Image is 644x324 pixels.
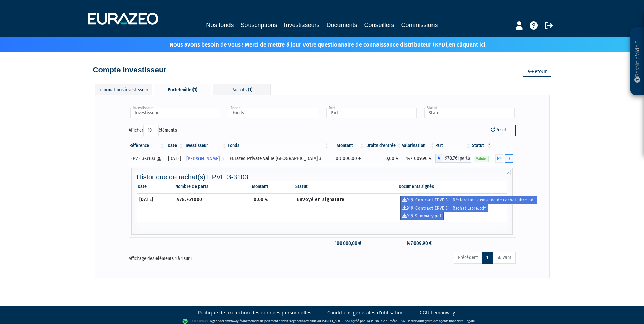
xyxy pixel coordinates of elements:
[295,181,398,193] th: Statut
[482,125,516,136] button: Reset
[330,151,365,165] td: 100 000,00 €
[365,151,402,165] td: 0,00 €
[184,140,227,151] th: Investisseur: activer pour trier la colonne par ordre croissant
[222,152,224,165] i: Voir l'investisseur
[400,212,444,220] a: 919-Summary.pdf
[88,13,158,25] img: 1732889491-logotype_eurazeo_blanc_rvb.png
[93,66,166,74] h4: Compte investisseur
[229,155,327,162] div: Eurazeo Private Value [GEOGRAPHIC_DATA] 3
[398,181,508,193] th: Documents signés
[402,151,435,165] td: 147 009,90 €
[402,140,435,151] th: Valorisation: activer pour trier la colonne par ordre croissant
[435,154,471,163] div: A - Eurazeo Private Value Europe 3
[364,20,394,30] a: Conseillers
[137,173,508,181] h4: Historique de rachat(s) EPVE 3-3103
[449,41,487,48] a: en cliquant ici.
[227,140,329,151] th: Fonds: activer pour trier la colonne par ordre croissant
[129,125,177,136] label: Afficher éléments
[167,155,181,162] div: [DATE]
[327,20,357,30] a: Documents
[327,309,404,316] a: Conditions générales d'utilisation
[165,140,184,151] th: Date: activer pour trier la colonne par ordre croissant
[137,181,174,193] th: Date
[143,125,159,136] select: Afficheréléments
[130,155,163,162] div: EPVE 3-3103
[284,20,319,31] a: Investisseurs
[400,196,537,204] a: 919-Contract-EPVE 3 - Déclaration demande de rachat libre.pdf
[400,204,488,212] a: 919-Contract-EPVE 3 - Rachat Libre.pdf
[137,193,174,222] td: [DATE]
[174,193,251,222] td: 978.761000
[421,319,475,323] a: Registre des agents financiers (Regafi)
[213,84,271,95] div: Rachats (1)
[482,252,493,264] a: 1
[295,193,398,222] td: Envoyé en signature
[186,152,220,165] span: [PERSON_NAME]
[401,20,438,30] a: Commissions
[251,193,295,222] td: 0,00 €
[435,154,442,163] span: A
[330,140,365,151] th: Montant: activer pour trier la colonne par ordre croissant
[523,66,551,77] a: Retour
[198,309,311,316] a: Politique de protection des données personnelles
[206,20,234,30] a: Nos fonds
[402,237,435,249] td: 147 009,90 €
[223,319,239,323] a: Lemonway
[251,181,295,193] th: Montant
[471,140,492,151] th: Statut : activer pour trier la colonne par ordre d&eacute;croissant
[442,154,471,163] span: 978,761 parts
[129,251,284,262] div: Affichage des éléments 1 à 1 sur 1
[474,156,489,162] span: Valide
[184,151,227,165] a: [PERSON_NAME]
[420,309,455,316] a: CGU Lemonway
[365,140,402,151] th: Droits d'entrée: activer pour trier la colonne par ordre croissant
[154,84,211,95] div: Portefeuille (1)
[240,20,277,30] a: Souscriptions
[129,140,165,151] th: Référence : activer pour trier la colonne par ordre croissant
[150,39,487,49] p: Nous avons besoin de vous ! Merci de mettre à jour votre questionnaire de connaissance distribute...
[435,140,471,151] th: Part: activer pour trier la colonne par ordre croissant
[157,157,161,161] i: [Français] Personne physique
[95,84,152,95] div: Informations investisseur
[330,237,365,249] td: 100 000,00 €
[633,31,641,92] p: Besoin d'aide ?
[174,181,251,193] th: Nombre de parts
